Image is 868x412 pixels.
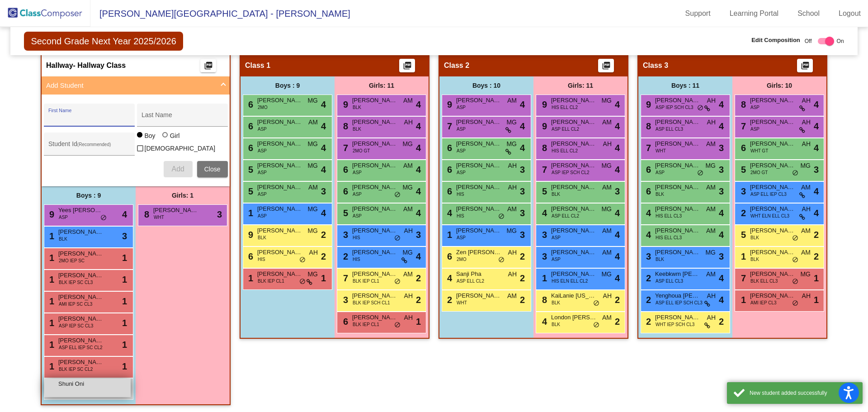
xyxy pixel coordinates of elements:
span: ASP [59,214,68,221]
button: Close [197,161,228,177]
span: AM [507,204,517,214]
span: [PERSON_NAME] [257,96,302,105]
span: 3 [341,230,348,240]
span: 7 [445,121,452,131]
span: [PERSON_NAME] [456,204,501,213]
span: 1 [47,231,54,241]
span: [PERSON_NAME] [655,248,700,257]
span: Second Grade Next Year 2025/2026 [24,32,183,51]
span: do_not_disturb_alt [792,170,798,177]
span: [PERSON_NAME] [352,118,397,127]
span: AH [404,118,413,127]
span: AH [802,204,811,214]
span: [PERSON_NAME] [352,161,397,170]
span: [PERSON_NAME] [352,226,397,235]
span: [PERSON_NAME] [655,204,700,213]
span: 4 [719,206,724,220]
span: AM [801,183,811,192]
span: 6 [445,165,452,175]
button: Print Students Details [399,59,415,72]
span: AH [802,118,811,127]
span: ASP [750,126,759,133]
mat-icon: picture_as_pdf [601,61,612,74]
span: MG [402,183,413,192]
span: - Hallway Class [73,61,126,70]
span: 4 [520,119,525,133]
span: [PERSON_NAME] [655,161,700,170]
span: AM [602,248,612,257]
span: [PERSON_NAME] [352,204,397,213]
span: 4 [615,250,620,263]
span: 5 [540,186,547,196]
span: 9 [445,99,452,109]
a: Logout [831,6,868,21]
span: 6 [246,143,253,153]
span: 5 [246,165,253,175]
span: 7 [739,121,746,131]
span: MG [307,96,318,105]
div: Boys : 9 [241,76,335,95]
button: Add [164,161,193,177]
span: 4 [520,141,525,155]
span: 1 [122,251,127,265]
span: 3 [540,230,547,240]
span: 4 [321,206,326,220]
div: Girls: 1 [136,186,230,204]
span: Class 1 [245,61,270,70]
span: AH [707,118,716,127]
span: AM [706,204,716,214]
span: ASP [258,191,267,198]
span: do_not_disturb_alt [498,213,505,220]
span: 4 [520,98,525,111]
span: [PERSON_NAME] [456,226,501,235]
span: MG [307,226,318,236]
span: MG [307,139,318,149]
span: AH [603,139,612,149]
button: Print Students Details [797,59,813,72]
span: 6 [341,186,348,196]
span: 7 [644,143,651,153]
span: [PERSON_NAME] [352,248,397,257]
div: Add Student [42,95,230,186]
span: 5 [246,186,253,196]
span: ASP IEP SCH CL3 [656,104,693,111]
span: AM [602,226,612,236]
span: [PERSON_NAME] [750,96,795,105]
span: AH [802,96,811,105]
span: 2 [321,228,326,242]
span: AH [508,248,517,257]
span: AH [508,183,517,192]
span: 4 [540,208,547,218]
span: 3 [321,185,326,198]
span: AH [404,226,413,236]
mat-icon: picture_as_pdf [203,61,214,74]
span: AM [308,183,318,192]
span: BLK [59,236,67,242]
a: Support [678,6,718,21]
span: [DEMOGRAPHIC_DATA] [145,143,216,154]
span: HIS [457,191,464,198]
span: On [837,37,844,45]
span: MG [705,161,716,170]
span: 4 [416,163,421,176]
span: 3 [719,163,724,176]
span: [PERSON_NAME] [456,183,501,192]
span: 4 [416,141,421,155]
span: [PERSON_NAME] [352,139,397,148]
span: Hallway [46,61,73,70]
span: HIS ELL CL3 [656,213,682,219]
span: [PERSON_NAME] Vital-[PERSON_NAME] [655,226,700,235]
span: BLK [750,234,759,241]
span: 3 [520,163,525,176]
span: ASP [457,169,466,176]
span: 5 [739,230,746,240]
span: AM [706,226,716,236]
mat-icon: picture_as_pdf [402,61,413,74]
span: 2 [814,250,819,263]
span: MG [800,161,811,170]
span: AM [308,118,318,127]
span: [PERSON_NAME] [352,183,397,192]
span: [PERSON_NAME] [655,139,700,148]
span: ASP [258,126,267,133]
span: 4 [719,119,724,133]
